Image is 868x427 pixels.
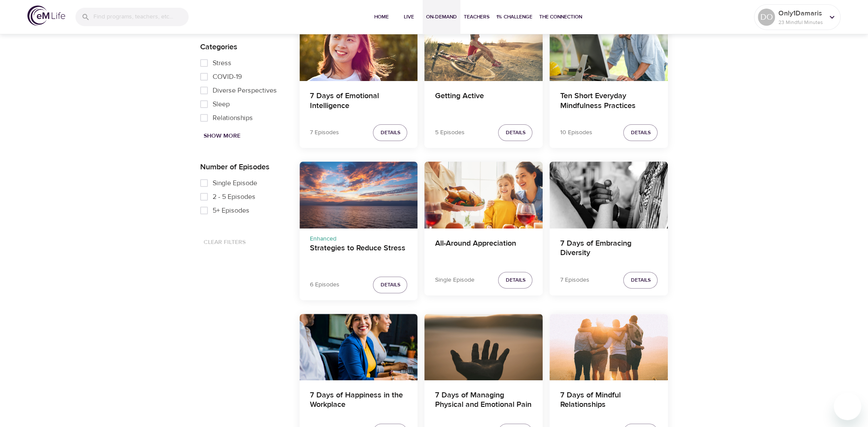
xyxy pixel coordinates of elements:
p: Categories [200,41,286,53]
img: logo [27,6,65,26]
button: Strategies to Reduce Stress [300,162,418,228]
input: Find programs, teachers, etc... [93,8,189,26]
p: 5 Episodes [435,128,464,137]
h4: 7 Days of Mindful Relationships [560,391,658,411]
span: Live [399,12,419,21]
p: 6 Episodes [310,280,339,289]
span: Details [505,128,525,137]
span: Enhanced [310,235,336,243]
h4: 7 Days of Emotional Intelligence [310,91,408,112]
div: DO [758,9,775,26]
h4: Strategies to Reduce Stress [310,244,408,264]
button: Details [623,124,658,141]
button: All-Around Appreciation [424,162,543,228]
p: Number of Episodes [200,161,286,173]
button: Show More [200,128,244,144]
span: Details [505,276,525,285]
span: Details [631,276,650,285]
span: 2 - 5 Episodes [213,192,255,202]
iframe: Button to launch messaging window [834,393,861,420]
button: 7 Days of Happiness in the Workplace [300,314,418,380]
button: Details [373,124,407,141]
button: 7 Days of Emotional Intelligence [300,15,418,81]
span: Details [380,128,400,137]
button: 7 Days of Managing Physical and Emotional Pain [424,314,543,380]
h4: 7 Days of Embracing Diversity [560,239,658,259]
h4: 7 Days of Managing Physical and Emotional Pain [435,391,532,411]
span: 1% Challenge [496,12,532,21]
p: Single Episode [435,276,474,285]
span: Stress [213,58,231,68]
span: Home [371,12,392,21]
span: Relationships [213,113,253,123]
span: COVID-19 [213,72,242,82]
button: Details [373,277,407,293]
button: Details [498,124,532,141]
p: 23 Mindful Minutes [778,18,824,26]
button: Ten Short Everyday Mindfulness Practices [550,15,668,81]
p: 7 Episodes [310,128,339,137]
button: Details [623,272,658,289]
span: Teachers [464,12,490,21]
span: Details [631,128,650,137]
span: Sleep [213,99,230,109]
span: Diverse Perspectives [213,85,277,96]
p: Only1Damaris [778,8,824,18]
h4: Ten Short Everyday Mindfulness Practices [560,91,658,112]
h4: Getting Active [435,91,532,112]
h4: 7 Days of Happiness in the Workplace [310,391,408,411]
p: 7 Episodes [560,276,589,285]
button: 7 Days of Mindful Relationships [550,314,668,380]
button: 7 Days of Embracing Diversity [550,162,668,228]
span: 5+ Episodes [213,205,249,216]
span: On-Demand [426,12,457,21]
span: Details [380,280,400,289]
span: Show More [204,131,240,141]
button: Getting Active [424,15,543,81]
h4: All-Around Appreciation [435,239,532,259]
p: 10 Episodes [560,128,592,137]
button: Details [498,272,532,289]
span: Single Episode [213,178,257,188]
span: The Connection [539,12,582,21]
